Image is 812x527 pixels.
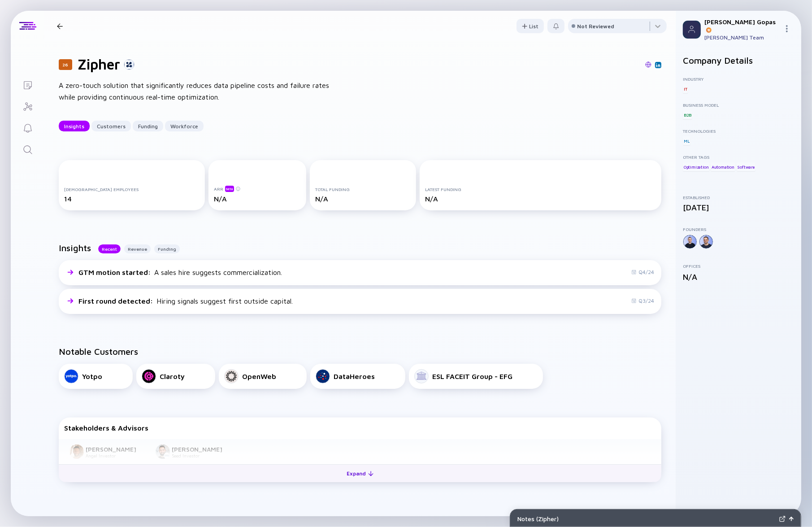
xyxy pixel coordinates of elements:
[165,119,204,133] div: Workforce
[517,19,544,33] div: List
[64,424,656,432] div: Stakeholders & Advisors
[82,372,102,380] div: Yotpo
[154,244,180,253] button: Funding
[242,372,276,380] div: OpenWeb
[683,226,794,232] div: Founders
[631,297,654,304] div: Q3/24
[133,119,163,133] div: Funding
[59,121,90,131] button: Insights
[214,185,301,192] div: ARR
[683,110,692,119] div: B2B
[704,18,780,33] div: [PERSON_NAME] Gopas
[98,244,121,253] button: Recent
[683,136,690,145] div: ML
[78,268,152,276] span: GTM motion started :
[59,346,661,357] h2: Notable Customers
[59,59,72,70] div: 26
[315,195,411,203] div: N/A
[11,138,44,160] a: Search
[315,187,411,192] div: Total Funding
[334,372,375,380] div: DataHeroes
[78,297,155,305] span: First round detected :
[577,23,614,30] div: Not Reviewed
[432,372,512,380] div: ESL FACEIT Group - EFG
[59,464,661,482] button: Expand
[225,186,234,192] div: beta
[165,121,204,131] button: Workforce
[59,119,90,133] div: Insights
[683,154,794,160] div: Other Tags
[779,516,786,522] img: Expand Notes
[683,162,710,171] div: Optimization
[59,514,661,525] h2: People Also Viewed
[136,364,215,389] a: Claroty
[631,269,654,275] div: Q4/24
[425,195,656,203] div: N/A
[124,244,151,253] button: Revenue
[683,21,701,39] img: Profile Picture
[64,187,200,192] div: [DEMOGRAPHIC_DATA] Employees
[219,364,307,389] a: OpenWeb
[342,466,379,480] div: Expand
[160,372,185,380] div: Claroty
[517,515,776,523] div: Notes ( Zipher )
[59,80,346,103] div: A zero-touch solution that significantly reduces data pipeline costs and failure rates while prov...
[683,263,794,269] div: Offices
[683,128,794,134] div: Technologies
[789,517,794,521] img: Open Notes
[656,63,660,67] img: Zipher Linkedin Page
[91,121,131,131] button: Customers
[91,119,131,133] div: Customers
[783,25,790,32] img: Menu
[711,162,735,171] div: Automation
[683,76,794,82] div: Industry
[59,243,91,253] h2: Insights
[517,19,544,33] button: List
[133,121,163,131] button: Funding
[683,195,794,200] div: Established
[11,95,44,117] a: Investor Map
[78,297,293,305] div: Hiring signals suggest first outside capital.
[683,272,794,282] div: N/A
[704,34,780,41] div: [PERSON_NAME] Team
[78,268,282,276] div: A sales hire suggests commercialization.
[683,102,794,108] div: Business Model
[11,117,44,138] a: Reminders
[425,187,656,192] div: Latest Funding
[645,61,651,68] img: Zipher Website
[683,55,794,65] h2: Company Details
[737,162,756,171] div: Software
[683,84,688,93] div: IT
[214,195,301,203] div: N/A
[683,203,794,212] div: [DATE]
[78,56,120,73] h1: Zipher
[59,364,133,389] a: Yotpo
[11,74,44,95] a: Lists
[64,195,200,203] div: 14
